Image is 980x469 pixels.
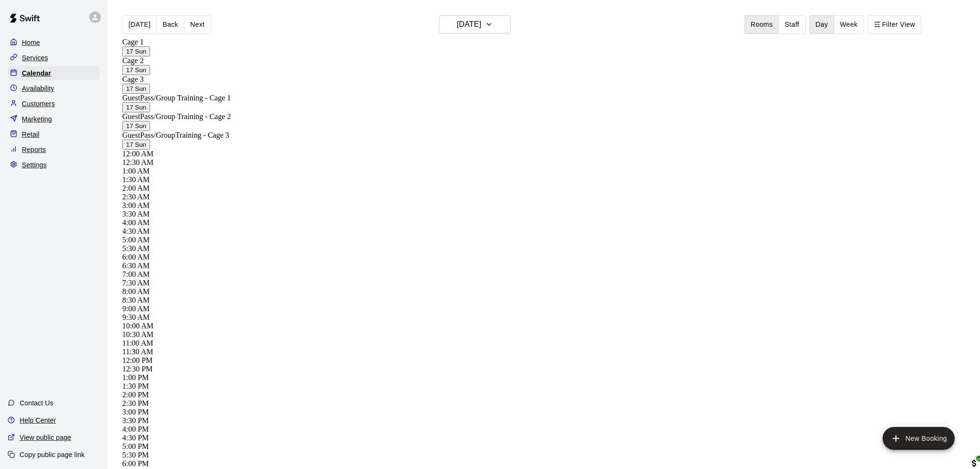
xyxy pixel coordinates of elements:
[20,415,56,425] p: Help Center
[126,48,146,55] span: 17 Sun
[122,279,149,287] span: 7:30 AM
[122,193,149,201] span: 2:30 AM
[122,365,153,373] span: 12:30 PM
[122,287,149,295] span: 8:00 AM
[122,201,149,209] span: 3:00 AM
[122,270,149,278] span: 7:00 AM
[8,158,100,172] a: Settings
[810,15,834,34] button: Day
[126,104,146,111] span: 17 Sun
[122,15,157,34] button: [DATE]
[126,141,146,148] span: 17 Sun
[22,99,55,109] p: Customers
[22,114,52,124] p: Marketing
[20,433,71,442] p: View public page
[8,51,100,65] a: Services
[8,35,100,50] a: Home
[122,158,153,166] span: 12:30 AM
[20,398,53,408] p: Contact Us
[126,122,146,130] span: 17 Sun
[122,348,153,356] span: 11:30 AM
[122,296,149,304] span: 8:30 AM
[122,416,149,425] span: 3:30 PM
[122,339,153,347] span: 11:00 AM
[122,305,149,313] span: 9:00 AM
[122,150,153,158] span: 12:00 AM
[122,313,149,321] span: 9:30 AM
[8,97,100,111] a: Customers
[122,121,150,131] button: 17 Sun
[122,322,153,330] span: 10:00 AM
[122,253,149,261] span: 6:00 AM
[122,382,149,390] span: 1:30 PM
[439,15,511,33] button: [DATE]
[122,373,149,382] span: 1:00 PM
[8,112,100,126] a: Marketing
[122,425,149,433] span: 4:00 PM
[22,68,51,78] p: Calendar
[122,391,149,399] span: 2:00 PM
[122,75,915,84] div: Cage 3
[778,15,806,34] button: Staff
[8,66,100,80] a: Calendar
[122,112,915,121] div: GuestPass/Group Training - Cage 2
[22,160,47,170] p: Settings
[8,81,100,96] a: Availability
[122,227,149,235] span: 4:30 AM
[122,408,149,416] span: 3:00 PM
[8,127,100,142] a: Retail
[22,130,40,139] p: Retail
[122,167,149,175] span: 1:00 AM
[122,218,149,227] span: 4:00 AM
[834,15,864,34] button: Week
[122,459,149,468] span: 6:00 PM
[745,15,779,34] button: Rooms
[122,65,150,75] button: 17 Sun
[868,15,921,34] button: Filter View
[457,18,481,31] h6: [DATE]
[122,184,149,192] span: 2:00 AM
[122,451,149,459] span: 5:30 PM
[156,15,184,34] button: Back
[184,15,211,34] button: Next
[122,399,149,407] span: 2:30 PM
[122,244,149,252] span: 5:30 AM
[22,145,46,154] p: Reports
[22,53,48,63] p: Services
[22,38,40,47] p: Home
[20,450,85,459] p: Copy public page link
[122,56,915,65] div: Cage 2
[122,84,150,94] button: 17 Sun
[22,84,54,93] p: Availability
[122,102,150,112] button: 17 Sun
[122,140,150,150] button: 17 Sun
[126,85,146,92] span: 17 Sun
[122,442,149,450] span: 5:00 PM
[122,38,915,46] div: Cage 1
[122,131,915,140] div: GuestPass/GroupTraining - Cage 3
[126,66,146,74] span: 17 Sun
[122,356,153,364] span: 12:00 PM
[122,210,149,218] span: 3:30 AM
[122,262,149,270] span: 6:30 AM
[122,94,915,102] div: GuestPass/Group Training - Cage 1
[883,427,955,450] button: add
[122,46,150,56] button: 17 Sun
[122,434,149,442] span: 4:30 PM
[122,236,149,244] span: 5:00 AM
[122,175,149,184] span: 1:30 AM
[8,142,100,157] a: Reports
[122,330,153,338] span: 10:30 AM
